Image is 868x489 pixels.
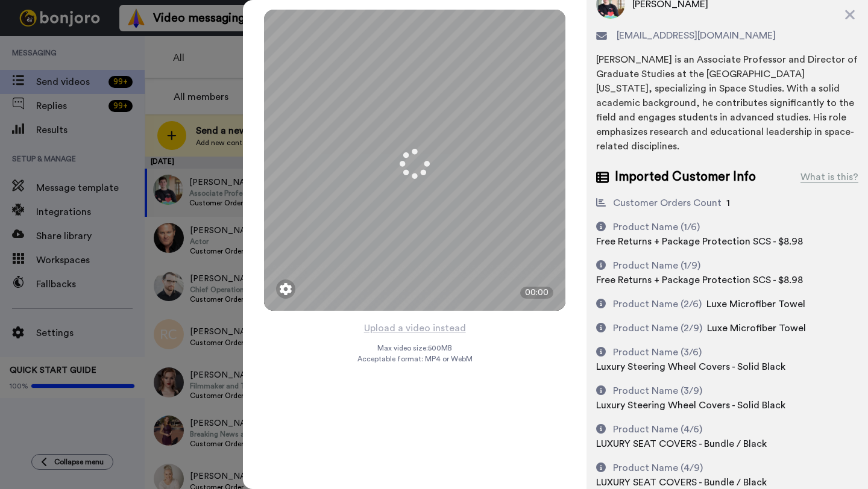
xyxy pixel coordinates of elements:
button: Upload a video instead [360,320,470,336]
div: Product Name (1/9) [613,258,700,273]
div: Product Name (4/9) [613,461,703,475]
div: Product Name (1/6) [613,220,700,234]
div: What is this? [800,170,858,184]
div: Product Name (2/6) [613,297,702,311]
span: Max video size: 500 MB [377,343,452,353]
div: [PERSON_NAME] is an Associate Professor and Director of Graduate Studies at the [GEOGRAPHIC_DATA]... [596,52,858,154]
div: Product Name (3/9) [613,384,702,398]
div: Customer Orders Count [613,196,722,210]
img: ic_gear.svg [280,283,292,295]
div: 00:00 [520,287,553,299]
span: Free Returns + Package Protection SCS - $8.98 [596,237,803,246]
span: Luxe Microfiber Towel [706,299,805,309]
span: Imported Customer Info [615,168,756,186]
span: LUXURY SEAT COVERS - Bundle / Black [596,439,767,449]
span: Luxury Steering Wheel Covers - Solid Black [596,362,785,372]
span: Luxury Steering Wheel Covers - Solid Black [596,400,785,410]
div: Product Name (2/9) [613,321,702,335]
span: Luxe Microfiber Towel [707,323,806,333]
div: Product Name (3/6) [613,345,702,360]
span: 1 [726,198,730,208]
span: Free Returns + Package Protection SCS - $8.98 [596,275,803,285]
span: LUXURY SEAT COVERS - Bundle / Black [596,478,767,487]
span: Acceptable format: MP4 or WebM [357,354,473,364]
div: Product Name (4/6) [613,422,702,437]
